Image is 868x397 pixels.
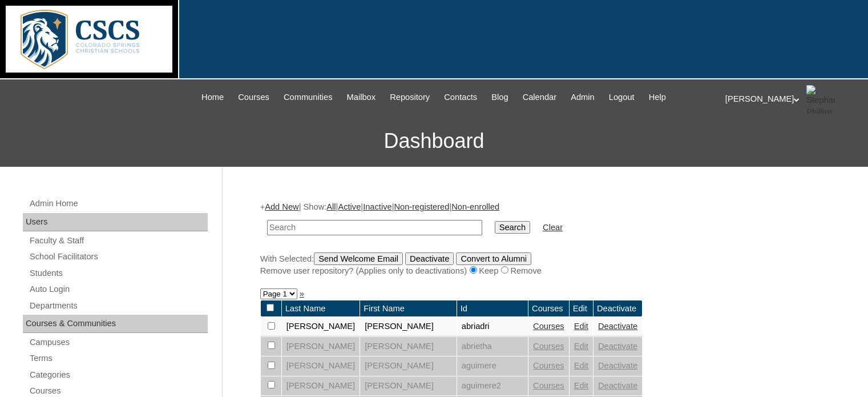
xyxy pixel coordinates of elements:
[360,337,457,356] td: [PERSON_NAME]
[457,300,528,317] td: Id
[29,197,208,211] a: Admin Home
[444,91,477,104] span: Contacts
[363,202,392,211] a: Inactive
[347,91,376,104] span: Mailbox
[533,342,564,351] a: Courses
[390,91,430,104] span: Repository
[29,351,208,366] a: Terms
[238,91,269,104] span: Courses
[495,221,530,234] input: Search
[456,252,531,265] input: Convert to Alumni
[543,223,563,232] a: Clear
[360,356,457,376] td: [PERSON_NAME]
[598,322,637,331] a: Deactivate
[29,368,208,382] a: Categories
[29,282,208,296] a: Auto Login
[201,91,224,104] span: Home
[29,266,208,280] a: Students
[571,91,595,104] span: Admin
[603,91,640,104] a: Logout
[457,317,528,336] td: abriadri
[533,361,564,370] a: Courses
[574,342,588,351] a: Edit
[806,85,835,114] img: Stephanie Phillips
[282,317,360,336] td: [PERSON_NAME]
[574,322,588,331] a: Edit
[282,300,360,317] td: Last Name
[609,91,635,104] span: Logout
[451,202,499,211] a: Non-enrolled
[282,376,360,396] td: [PERSON_NAME]
[360,317,457,336] td: [PERSON_NAME]
[517,91,562,104] a: Calendar
[232,91,275,104] a: Courses
[565,91,600,104] a: Admin
[284,91,333,104] span: Communities
[338,202,361,211] a: Active
[282,356,360,376] td: [PERSON_NAME]
[523,91,556,104] span: Calendar
[360,376,457,396] td: [PERSON_NAME]
[457,356,528,376] td: aguimere
[649,91,666,104] span: Help
[457,337,528,356] td: abrietha
[260,265,825,277] div: Remove user repository? (Applies only to deactivations) Keep Remove
[394,202,449,211] a: Non-registered
[267,220,482,235] input: Search
[265,202,298,211] a: Add New
[6,115,862,167] h3: Dashboard
[570,300,593,317] td: Edit
[278,91,338,104] a: Communities
[594,300,642,317] td: Deactivate
[405,252,454,265] input: Deactivate
[341,91,382,104] a: Mailbox
[196,91,229,104] a: Home
[574,361,588,370] a: Edit
[533,322,564,331] a: Courses
[598,381,637,390] a: Deactivate
[282,337,360,356] td: [PERSON_NAME]
[29,335,208,350] a: Campuses
[598,342,637,351] a: Deactivate
[598,361,637,370] a: Deactivate
[29,299,208,313] a: Departments
[486,91,514,104] a: Blog
[29,234,208,248] a: Faculty & Staff
[574,381,588,390] a: Edit
[300,289,304,298] a: »
[457,376,528,396] td: aguimere2
[491,91,508,104] span: Blog
[438,91,483,104] a: Contacts
[23,213,208,231] div: Users
[528,300,569,317] td: Courses
[260,252,825,277] div: With Selected:
[29,250,208,264] a: School Facilitators
[725,85,857,114] div: [PERSON_NAME]
[643,91,672,104] a: Help
[314,252,403,265] input: Send Welcome Email
[360,300,457,317] td: First Name
[384,91,435,104] a: Repository
[6,6,172,73] img: logo-white.png
[23,315,208,333] div: Courses & Communities
[533,381,564,390] a: Courses
[326,202,336,211] a: All
[260,201,825,276] div: + | Show: | | | |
